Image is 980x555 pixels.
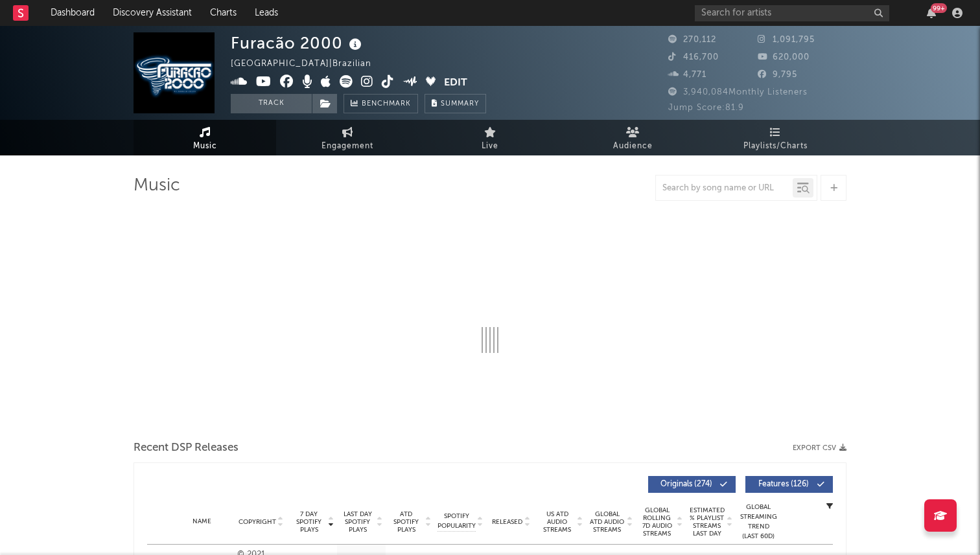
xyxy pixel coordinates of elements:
button: Features(126) [745,476,833,493]
input: Search for artists [695,5,889,21]
span: US ATD Audio Streams [539,510,575,534]
span: Audience [613,139,653,154]
span: Released [492,518,522,526]
span: 1,091,795 [758,36,815,44]
a: Engagement [276,120,419,155]
button: 99+ [927,8,936,18]
div: Name [173,517,231,527]
button: Originals(274) [648,476,736,493]
span: Originals ( 274 ) [657,481,716,488]
div: Global Streaming Trend (Last 60D) [739,503,778,541]
a: Audience [561,120,704,155]
span: 9,795 [758,71,797,79]
span: 270,112 [668,36,716,44]
span: 416,700 [668,53,719,62]
span: Playlists/Charts [743,139,808,154]
div: Furacão 2000 [231,32,365,54]
span: 620,000 [758,53,810,62]
span: Recent DSP Releases [134,440,239,456]
span: Last Day Spotify Plays [340,510,375,534]
div: [GEOGRAPHIC_DATA] | Brazilian [231,56,386,72]
button: Track [231,94,312,113]
span: Engagement [321,139,373,154]
span: Music [193,139,217,154]
a: Playlists/Charts [704,120,846,155]
span: Global Rolling 7D Audio Streams [639,506,675,538]
span: Live [482,139,498,154]
span: Benchmark [362,96,411,112]
span: ATD Spotify Plays [389,510,423,534]
span: 7 Day Spotify Plays [292,510,326,534]
span: Estimated % Playlist Streams Last Day [689,506,725,538]
span: Global ATD Audio Streams [589,510,625,534]
a: Music [134,120,276,155]
span: Features ( 126 ) [754,481,813,488]
div: 99 + [931,3,947,13]
button: Edit [444,75,467,91]
span: 4,771 [668,71,706,79]
span: Summary [441,100,479,108]
a: Live [419,120,561,155]
a: Benchmark [344,94,418,113]
span: 3,940,084 Monthly Listeners [668,88,808,96]
span: Jump Score: 81.9 [668,104,744,112]
span: Copyright [239,518,276,526]
span: Spotify Popularity [437,512,476,531]
button: Export CSV [793,444,846,452]
input: Search by song name or URL [656,183,793,194]
button: Summary [425,94,486,113]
